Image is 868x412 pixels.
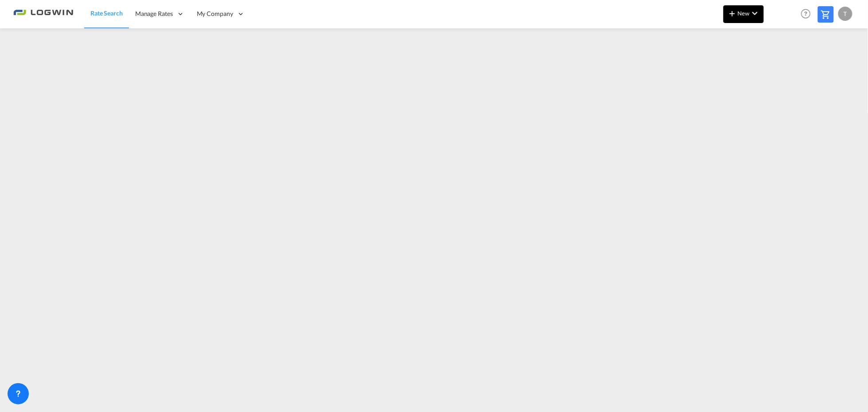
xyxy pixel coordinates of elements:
[135,9,173,18] span: Manage Rates
[750,8,760,19] md-icon: icon-chevron-down
[798,6,818,22] div: Help
[723,5,764,23] button: icon-plus 400-fgNewicon-chevron-down
[798,6,813,21] span: Help
[90,9,123,17] span: Rate Search
[197,9,233,18] span: My Company
[838,7,852,21] div: T
[13,4,73,24] img: 2761ae10d95411efa20a1f5e0282d2d7.png
[727,10,760,17] span: New
[727,8,738,19] md-icon: icon-plus 400-fg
